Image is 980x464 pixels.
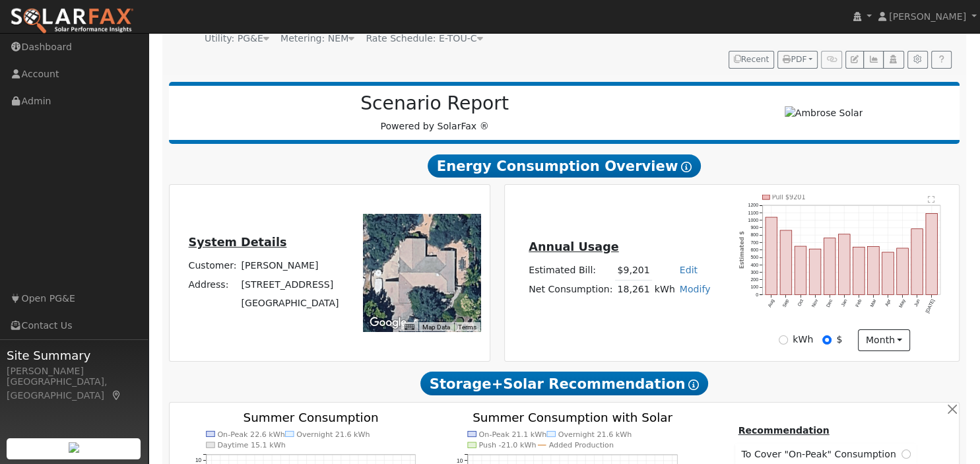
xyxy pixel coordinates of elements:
[928,195,934,203] text: 
[458,323,476,331] a: Terms (opens in new tab)
[366,33,482,44] span: Alias: None
[781,298,790,308] text: Sep
[239,294,341,312] td: [GEOGRAPHIC_DATA]
[239,257,341,275] td: [PERSON_NAME]
[681,162,692,172] i: Show Help
[529,240,618,253] u: Annual Usage
[836,333,842,347] label: $
[558,430,632,439] text: Overnight 21.6 kWh
[473,411,672,424] text: Summer Consumption with Solar
[797,298,804,307] text: Oct
[527,261,615,280] td: Estimated Bill:
[840,298,848,308] text: Jan
[428,154,701,178] span: Energy Consumption Overview
[688,380,699,390] i: Show Help
[771,193,805,201] text: Pull $9201
[855,298,863,308] text: Feb
[780,230,792,295] rect: onclick=""
[925,298,936,314] text: [DATE]
[750,240,758,245] text: 700
[756,292,758,297] text: 0
[863,51,884,69] button: Multi-Series Graph
[911,228,923,294] rect: onclick=""
[750,232,758,238] text: 800
[479,430,547,439] text: On-Peak 21.1 kWh
[422,323,450,332] button: Map Data
[7,375,141,403] div: [GEOGRAPHIC_DATA], [GEOGRAPHIC_DATA]
[738,425,829,436] u: Recommendation
[748,203,758,208] text: 1200
[527,280,615,299] td: Net Consumption:
[853,247,865,294] rect: onclick=""
[420,372,708,395] span: Storage+Solar Recommendation
[10,7,134,35] img: SolarFax
[869,298,878,308] text: Mar
[405,323,414,332] button: Keyboard shortcuts
[858,329,910,352] button: month
[838,234,850,294] rect: onclick=""
[845,51,864,69] button: Edit User
[280,32,354,46] div: Metering: NEM
[882,252,894,294] rect: onclick=""
[457,457,463,463] text: 10
[750,284,758,290] text: 100
[748,210,758,215] text: 1100
[186,257,239,275] td: Customer:
[195,457,202,463] text: 10
[680,265,698,275] a: Edit
[931,51,952,69] a: Help Link
[767,298,775,308] text: Aug
[826,298,834,308] text: Dec
[7,347,141,364] span: Site Summary
[913,298,921,308] text: Jun
[750,225,758,230] text: 900
[741,447,901,461] span: To Cover "On-Peak" Consumption
[652,280,677,299] td: kWh
[750,269,758,275] text: 300
[750,262,758,267] text: 400
[189,236,287,249] u: System Details
[239,275,341,294] td: [STREET_ADDRESS]
[217,430,285,439] text: On-Peak 22.6 kWh
[366,314,410,331] img: Google
[824,238,835,294] rect: onclick=""
[810,298,819,308] text: Nov
[926,213,938,294] rect: onclick=""
[7,364,141,378] div: [PERSON_NAME]
[615,261,652,280] td: $9,201
[750,255,758,260] text: 500
[243,411,378,424] text: Summer Consumption
[680,284,711,294] a: Modify
[793,333,813,347] label: kWh
[897,248,909,294] rect: onclick=""
[69,442,79,453] img: retrieve
[766,217,777,294] rect: onclick=""
[795,246,806,294] rect: onclick=""
[898,298,907,308] text: May
[182,92,687,115] h2: Scenario Report
[785,106,863,120] img: Ambrose Solar
[549,441,614,449] text: Added Production
[615,280,652,299] td: 18,261
[750,248,758,253] text: 600
[366,314,410,331] a: Open this area in Google Maps (opens a new window)
[217,441,285,449] text: Daytime 15.1 kWh
[868,246,880,294] rect: onclick=""
[296,430,370,439] text: Overnight 21.6 kWh
[822,335,832,345] input: $
[750,277,758,282] text: 200
[479,441,537,449] text: Push -21.0 kWh
[186,275,239,294] td: Address:
[176,92,694,133] div: Powered by SolarFax ®
[907,51,928,69] button: Settings
[884,298,892,307] text: Apr
[809,249,821,294] rect: onclick=""
[111,390,123,401] a: Map
[779,335,788,345] input: kWh
[738,231,745,269] text: Estimated $
[889,11,966,22] span: [PERSON_NAME]
[205,32,269,46] div: Utility: PG&E
[729,51,775,69] button: Recent
[883,51,903,69] button: Login As
[777,51,818,69] button: PDF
